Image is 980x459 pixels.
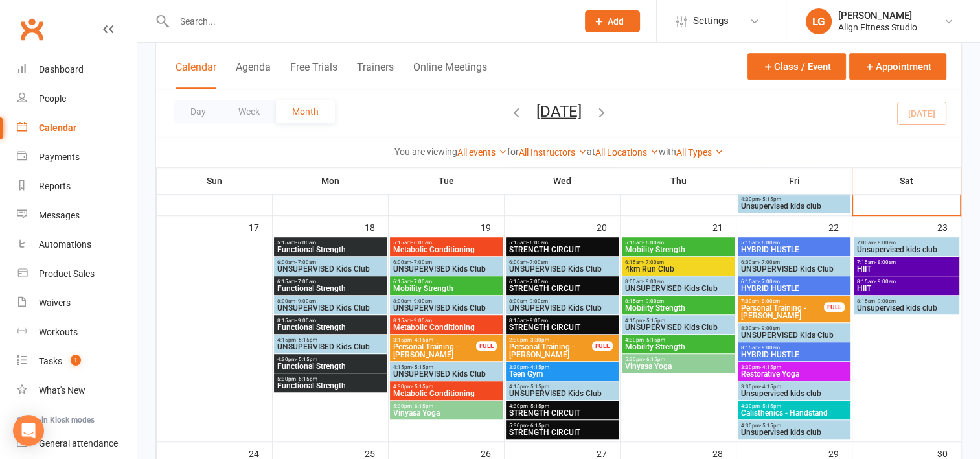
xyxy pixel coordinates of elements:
span: 6:15am [624,259,732,265]
button: Online Meetings [413,61,487,89]
div: FULL [592,341,613,351]
span: - 9:00am [411,298,432,304]
button: [DATE] [536,102,582,120]
span: 7:15am [856,259,957,265]
span: - 8:00am [759,298,780,304]
div: Align Fitness Studio [838,21,917,33]
div: FULL [476,341,497,351]
a: Dashboard [17,55,137,84]
span: Personal Training - [PERSON_NAME] [740,304,825,320]
span: - 6:15pm [528,423,549,429]
span: - 8:00am [875,259,896,265]
span: Functional Strength [277,324,384,331]
span: HYBRID HUSTLE [740,246,848,253]
div: 21 [712,216,736,237]
span: 6:00am [508,259,616,265]
span: - 9:00am [527,298,548,304]
div: Dashboard [39,64,84,75]
span: HYBRID HUSTLE [740,285,848,292]
span: Vinyasa Yoga [393,409,500,417]
span: - 9:00am [759,325,780,331]
span: 6:00am [393,259,500,265]
span: 4:30pm [740,196,848,202]
th: Sun [157,167,273,194]
span: 6:15am [277,279,384,285]
span: 8:00am [624,279,732,285]
span: - 5:15pm [296,337,317,343]
span: 5:30pm [624,357,732,362]
span: 8:15am [856,279,957,285]
div: Messages [39,210,80,220]
span: Mobility Strength [624,304,732,312]
span: Unsupervised kids club [740,202,848,210]
button: Trainers [357,61,394,89]
a: Messages [17,201,137,230]
span: 4:30pm [508,403,616,409]
span: - 5:15pm [760,423,781,429]
span: 8:15am [624,298,732,304]
span: - 6:15pm [412,403,433,409]
span: - 9:00am [295,298,316,304]
span: UNSUPERVISED Kids Club [508,265,616,273]
span: 4:30pm [740,403,848,409]
span: - 7:00am [411,279,432,285]
span: - 6:15pm [296,376,317,382]
div: Product Sales [39,268,95,279]
span: 8:15am [393,318,500,324]
span: - 5:15pm [528,403,549,409]
span: Mobility Strength [624,343,732,351]
span: - 6:15pm [644,357,665,362]
a: Automations [17,230,137,259]
span: - 7:00am [411,259,432,265]
a: Payments [17,143,137,172]
span: 4:30pm [740,423,848,429]
button: Appointment [849,53,946,80]
span: HIIT [856,265,957,273]
a: Calendar [17,113,137,143]
div: Automations [39,239,91,250]
span: UNSUPERVISED Kids Club [393,265,500,273]
span: Unsupervised kids club [740,390,848,397]
div: Tasks [39,356,62,366]
span: Vinyasa Yoga [624,362,732,370]
a: All Locations [595,147,659,158]
a: All events [457,147,507,158]
span: STRENGTH CIRCUIT [508,324,616,331]
span: - 9:00am [643,298,664,304]
span: UNSUPERVISED Kids Club [393,370,500,378]
div: Waivers [39,298,71,308]
span: Unsupervised kids club [740,429,848,436]
div: Open Intercom Messenger [13,415,44,446]
span: 5:30pm [508,423,616,429]
a: Tasks 1 [17,347,137,376]
span: - 9:00am [411,318,432,324]
div: 18 [365,216,388,237]
span: 3:30pm [740,384,848,390]
span: - 6:00am [411,240,432,246]
span: Functional Strength [277,362,384,370]
span: 8:00am [740,325,848,331]
div: People [39,93,66,104]
th: Wed [505,167,621,194]
div: Payments [39,152,80,162]
span: 4km Run Club [624,265,732,273]
span: - 9:00am [875,298,896,304]
span: Unsupervised kids club [856,304,957,312]
span: UNSUPERVISED Kids Club [277,343,384,351]
strong: with [659,147,676,157]
span: - 7:00am [527,279,548,285]
span: UNSUPERVISED Kids Club [277,265,384,273]
span: - 7:00am [295,259,316,265]
span: 6:15am [508,279,616,285]
span: 5:15am [624,240,732,246]
span: STRENGTH CIRCUIT [508,285,616,292]
button: Add [585,10,640,32]
span: - 5:15pm [412,384,433,390]
a: What's New [17,376,137,405]
span: 5:15am [740,240,848,246]
span: 3:30pm [740,364,848,370]
span: 7:00am [740,298,825,304]
span: 3:15pm [393,337,477,343]
button: Week [222,100,276,123]
div: General attendance [39,438,118,449]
